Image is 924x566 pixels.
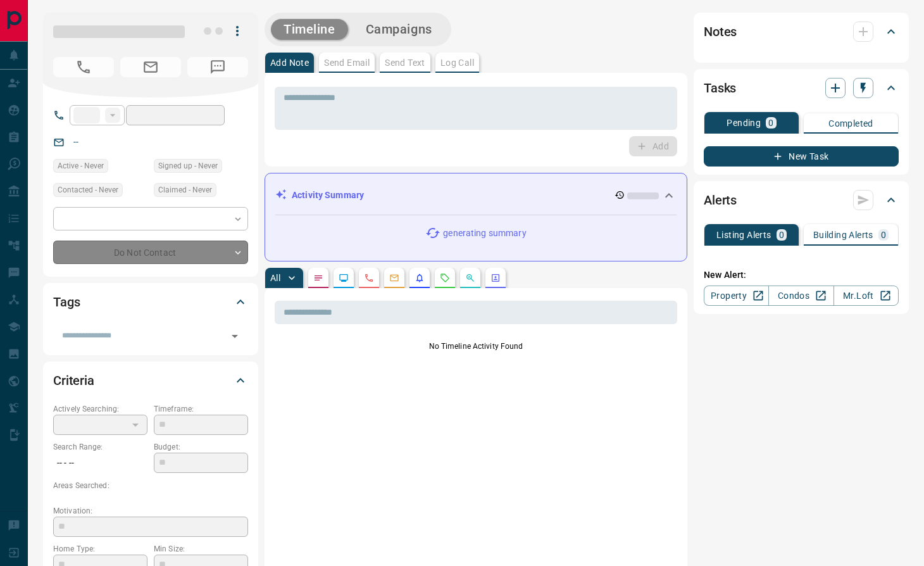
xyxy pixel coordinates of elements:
[53,453,147,474] p: -- - --
[833,286,899,306] a: Mr.Loft
[727,118,761,127] p: Pending
[275,341,677,352] p: No Timeline Activity Found
[704,73,899,103] div: Tasks
[53,365,248,396] div: Criteria
[364,273,374,283] svg: Calls
[73,137,78,147] a: --
[53,480,248,491] p: Areas Searched:
[158,184,212,196] span: Claimed - Never
[58,184,118,196] span: Contacted - Never
[270,58,309,67] p: Add Note
[313,273,323,283] svg: Notes
[353,19,445,40] button: Campaigns
[53,241,248,264] div: Do Not Contact
[53,287,248,317] div: Tags
[704,16,899,47] div: Notes
[53,370,94,391] h2: Criteria
[490,273,501,283] svg: Agent Actions
[53,441,147,453] p: Search Range:
[53,505,248,517] p: Motivation:
[716,230,771,239] p: Listing Alerts
[53,57,114,77] span: No Number
[292,189,364,202] p: Activity Summary
[704,286,769,306] a: Property
[187,57,248,77] span: No Number
[415,273,425,283] svg: Listing Alerts
[704,185,899,215] div: Alerts
[58,160,104,172] span: Active - Never
[270,274,280,282] p: All
[275,184,677,207] div: Activity Summary
[154,403,248,415] p: Timeframe:
[440,273,450,283] svg: Requests
[443,227,526,240] p: generating summary
[813,230,873,239] p: Building Alerts
[53,543,147,555] p: Home Type:
[704,146,899,167] button: New Task
[158,160,218,172] span: Signed up - Never
[768,286,833,306] a: Condos
[779,230,784,239] p: 0
[828,119,873,128] p: Completed
[271,19,348,40] button: Timeline
[465,273,475,283] svg: Opportunities
[768,118,773,127] p: 0
[53,292,80,312] h2: Tags
[704,78,736,98] h2: Tasks
[120,57,181,77] span: No Email
[704,268,899,282] p: New Alert:
[339,273,349,283] svg: Lead Browsing Activity
[389,273,399,283] svg: Emails
[704,22,737,42] h2: Notes
[704,190,737,210] h2: Alerts
[881,230,886,239] p: 0
[53,403,147,415] p: Actively Searching:
[154,441,248,453] p: Budget:
[154,543,248,555] p: Min Size:
[226,327,244,345] button: Open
